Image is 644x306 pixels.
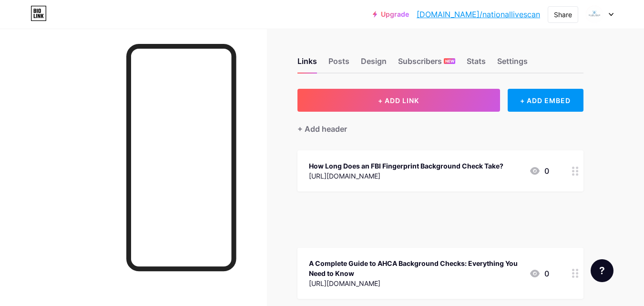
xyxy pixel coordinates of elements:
img: nationallivescan [585,5,603,23]
div: Settings [497,55,528,73]
div: A Complete Guide to AHCA Background Checks: Everything You Need to Know [309,258,521,278]
div: Links [297,55,317,73]
div: [URL][DOMAIN_NAME] [309,171,503,181]
div: Subscribers [398,55,455,73]
div: + Add header [297,123,347,135]
span: + ADD LINK [378,96,419,105]
div: Stats [467,55,486,73]
div: How Long Does an FBI Fingerprint Background Check Take? [309,161,503,171]
div: 0 [529,268,549,279]
div: [URL][DOMAIN_NAME] [309,278,521,288]
div: 0 [529,165,549,177]
a: Upgrade [373,11,409,18]
span: NEW [445,58,454,64]
a: [DOMAIN_NAME]/nationallivescan [417,9,540,20]
div: Design [361,55,387,73]
div: Posts [328,55,349,73]
div: Share [554,10,572,20]
button: + ADD LINK [297,89,500,112]
div: + ADD EMBED [508,89,583,112]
